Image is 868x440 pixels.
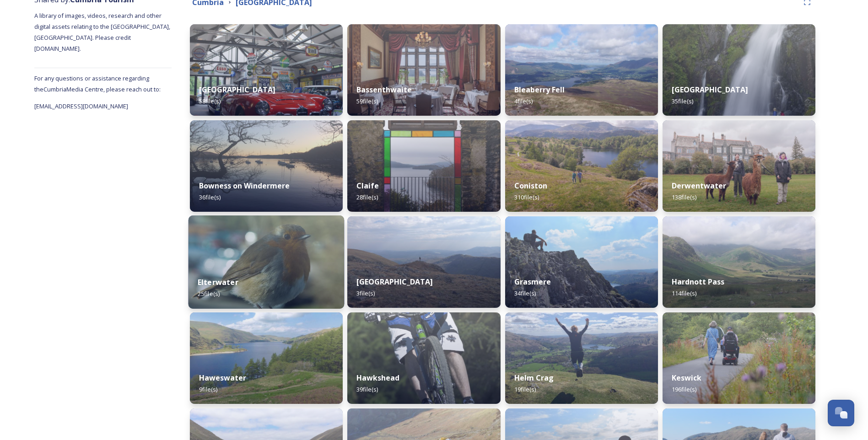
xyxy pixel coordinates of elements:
strong: [GEOGRAPHIC_DATA] [356,277,433,287]
img: Lakes%2520Cumbria%2520Tourism989.jpg [189,215,345,309]
img: Lakes%2520Cumbria%2520Tourism1122.jpg [505,216,658,308]
img: DSC09938.jpg [663,312,815,404]
strong: Bowness on Windermere [199,181,290,191]
strong: Derwentwater [672,181,726,191]
img: Armathwaite-Hall--12.jpg [347,24,500,116]
img: IMG_0598.JPG [505,24,658,116]
strong: Coniston [514,181,547,191]
img: IMG_0442.JPG [347,216,500,308]
span: For any questions or assistance regarding the Cumbria Media Centre, please reach out to: [34,74,161,93]
img: Coniston-Couple-395-Edit.jpg [505,120,658,212]
span: 36 file(s) [199,193,221,201]
img: Claife-Viewing-Station-10.jpg [347,120,500,212]
strong: Bassenthwaite [356,85,412,95]
span: 196 file(s) [672,385,696,393]
span: 3 file(s) [356,289,375,297]
img: IMG_1346.JPG [190,120,343,212]
img: Lakes%2520Cumbria%2520Tourism1150.jpg [347,312,500,404]
strong: Keswick [672,373,701,383]
img: Alpacaly-Ever-After-4671.jpg [663,120,815,212]
span: 19 file(s) [514,385,536,393]
span: 39 file(s) [356,385,378,393]
strong: [GEOGRAPHIC_DATA] [672,85,748,95]
strong: Claife [356,181,379,191]
img: D2EV1469.jpg [663,24,815,116]
button: Open Chat [828,400,854,426]
span: 58 file(s) [199,97,221,105]
strong: Elterwater [198,277,238,287]
span: 25 file(s) [198,290,220,298]
strong: Hawkshead [356,373,399,383]
span: 28 file(s) [356,193,378,201]
span: 114 file(s) [672,289,696,297]
strong: Bleaberry Fell [514,85,565,95]
span: 138 file(s) [672,193,696,201]
img: Lakes%2520Cumbria%2520Tourism268.jpg [190,24,343,116]
img: Haweswater%2520-%2520Summer%25202016.jpg [190,312,343,404]
span: 35 file(s) [672,97,693,105]
img: The%2520Lion%2520%2526%2520The%2520Lamb%2520%28Helm%2520Crag%29%2520Spring%252020173.jpg [505,312,658,404]
span: A library of images, videos, research and other digital assets relating to the [GEOGRAPHIC_DATA],... [34,11,172,53]
strong: [GEOGRAPHIC_DATA] [199,85,275,95]
img: IMG_0088.JPG [663,216,815,308]
span: 4 file(s) [514,97,533,105]
span: 310 file(s) [514,193,539,201]
strong: Helm Crag [514,373,554,383]
strong: Hardnott Pass [672,277,724,287]
strong: Grasmere [514,277,551,287]
span: 34 file(s) [514,289,536,297]
strong: Haweswater [199,373,246,383]
span: 9 file(s) [199,385,217,393]
span: 59 file(s) [356,97,378,105]
span: [EMAIL_ADDRESS][DOMAIN_NAME] [34,102,128,110]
